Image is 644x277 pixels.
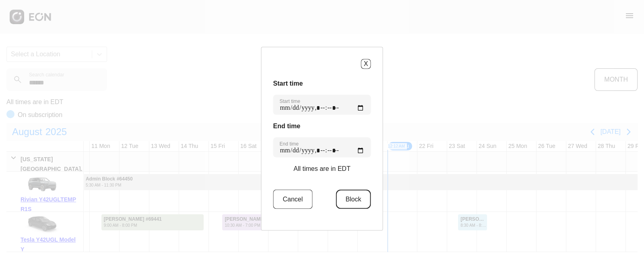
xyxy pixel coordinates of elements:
h3: Start time [273,78,371,88]
button: X [361,59,371,69]
label: End time [280,140,299,147]
label: Start time [280,98,300,104]
button: Cancel [273,189,313,209]
p: All times are in EDT [293,164,350,173]
h3: End time [273,121,371,131]
button: Block [336,189,371,209]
